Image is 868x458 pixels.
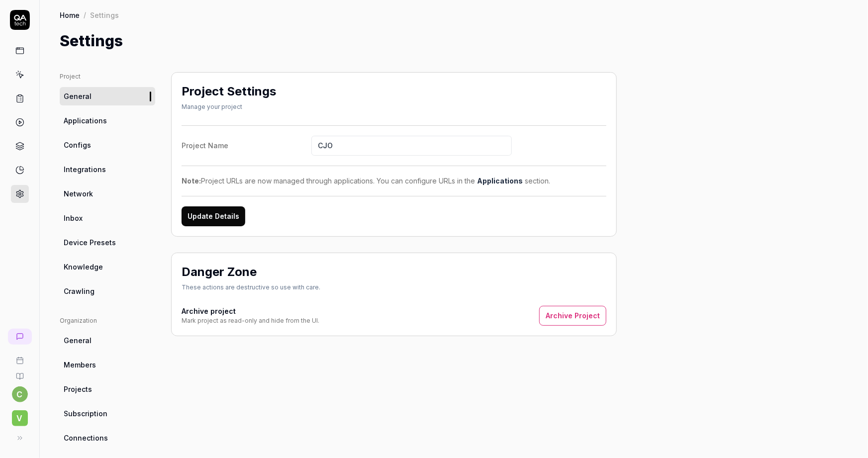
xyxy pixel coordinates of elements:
button: Update Details [182,206,245,226]
a: Subscription [60,404,155,423]
a: Applications [60,111,155,130]
a: Inbox [60,209,155,227]
div: Project [60,72,155,81]
span: Connections [64,433,108,443]
a: Documentation [4,365,35,380]
a: Connections [60,429,155,447]
a: Integrations [60,160,155,179]
input: Project Name [311,136,512,156]
strong: Note: [182,177,201,185]
h4: Archive project [182,306,319,316]
button: V [4,402,35,428]
div: These actions are destructive so use with care. [182,283,320,292]
div: Settings [90,10,119,20]
span: Device Presets [64,237,116,248]
span: Network [64,188,93,199]
span: Inbox [64,213,83,223]
a: New conversation [8,329,32,345]
span: General [64,91,92,101]
span: Configs [64,140,91,150]
a: Home [60,10,80,20]
div: Organization [60,316,155,325]
span: General [64,335,92,346]
span: Integrations [64,164,106,175]
span: Projects [64,384,92,394]
a: Configs [60,136,155,154]
h2: Danger Zone [182,263,257,281]
a: Projects [60,380,155,398]
div: Project Name [182,140,311,151]
a: General [60,87,155,105]
a: Knowledge [60,258,155,276]
span: Subscription [64,408,107,419]
a: Members [60,356,155,374]
div: Project URLs are now managed through applications. You can configure URLs in the section. [182,176,606,186]
span: Members [64,360,96,370]
a: Crawling [60,282,155,300]
button: Archive Project [539,306,606,326]
div: Manage your project [182,102,276,111]
button: c [12,386,28,402]
a: Network [60,184,155,203]
a: Book a call with us [4,349,35,365]
div: / [84,10,86,20]
span: Knowledge [64,262,103,272]
a: Device Presets [60,233,155,252]
div: Mark project as read-only and hide from the UI. [182,316,319,325]
span: V [12,410,28,426]
a: General [60,331,155,350]
span: Crawling [64,286,95,296]
h1: Settings [60,30,123,52]
h2: Project Settings [182,83,276,100]
a: Applications [477,177,523,185]
span: Applications [64,115,107,126]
